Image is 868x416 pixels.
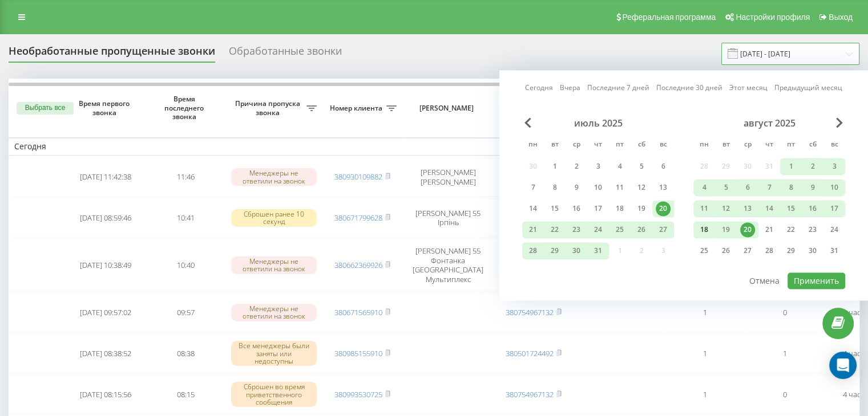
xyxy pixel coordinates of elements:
[784,201,798,216] div: 15
[522,200,544,217] div: пн 14 июля 2025 г.
[591,159,605,174] div: 3
[693,200,715,217] div: пн 11 авг. 2025 г.
[665,375,745,414] td: 1
[693,179,715,196] div: пн 4 авг. 2025 г.
[66,239,146,291] td: [DATE] 10:38:49
[784,222,798,237] div: 22
[231,256,317,274] div: Менеджеры не ответили на звонок
[526,180,540,195] div: 7
[784,159,798,174] div: 1
[587,221,609,238] div: чт 24 июля 2025 г.
[718,201,733,216] div: 12
[547,243,562,258] div: 29
[737,200,758,217] div: ср 13 авг. 2025 г.
[829,352,857,379] div: Open Intercom Messenger
[718,180,733,195] div: 5
[634,201,649,216] div: 19
[761,137,778,154] abbr: четверг
[737,242,758,259] div: ср 27 авг. 2025 г.
[231,304,317,321] div: Менеджеры не ответили на звонок
[522,242,544,259] div: пн 28 июля 2025 г.
[745,334,825,373] td: 1
[524,137,542,154] abbr: понедельник
[802,179,823,196] div: сб 9 авг. 2025 г.
[780,179,802,196] div: пт 8 авг. 2025 г.
[827,201,842,216] div: 17
[622,13,716,22] span: Реферальная программа
[780,242,802,259] div: пт 29 авг. 2025 г.
[715,242,737,259] div: вт 26 авг. 2025 г.
[693,221,715,238] div: пн 18 авг. 2025 г.
[231,341,317,366] div: Все менеджеры были заняты или недоступны
[522,179,544,196] div: пн 7 июля 2025 г.
[829,13,853,22] span: Выход
[9,45,215,63] div: Необработанные пропущенные звонки
[612,201,627,216] div: 18
[612,222,627,237] div: 25
[805,201,820,216] div: 16
[155,95,216,121] span: Время последнего звонка
[631,200,652,217] div: сб 19 июля 2025 г.
[334,307,382,317] a: 380671565910
[402,239,494,291] td: [PERSON_NAME] 55 Фонтанка [GEOGRAPHIC_DATA] Мультиплекс
[696,137,713,154] abbr: понедельник
[587,83,649,93] a: Последние 7 дней
[739,137,756,154] abbr: среда
[506,389,554,399] a: 380754967132
[665,334,745,373] td: 1
[334,260,382,270] a: 380662369926
[697,180,712,195] div: 4
[836,117,843,128] span: Next Month
[823,221,845,238] div: вс 24 авг. 2025 г.
[780,200,802,217] div: пт 15 авг. 2025 г.
[652,200,674,217] div: вс 20 июля 2025 г.
[566,242,587,259] div: ср 30 июля 2025 г.
[826,137,843,154] abbr: воскресенье
[827,159,842,174] div: 3
[802,200,823,217] div: сб 16 авг. 2025 г.
[591,201,605,216] div: 17
[146,239,225,291] td: 10:40
[804,137,821,154] abbr: суббота
[526,201,540,216] div: 14
[612,159,627,174] div: 4
[547,222,562,237] div: 22
[522,221,544,238] div: пн 21 июля 2025 г.
[334,213,382,223] a: 380671799628
[146,199,225,238] td: 10:41
[745,293,825,332] td: 0
[506,348,554,358] a: 380501724492
[633,137,650,154] abbr: суббота
[743,272,786,289] button: Отмена
[412,104,484,113] span: [PERSON_NAME]
[718,243,733,258] div: 26
[66,199,146,238] td: [DATE] 08:59:46
[587,200,609,217] div: чт 17 июля 2025 г.
[740,243,755,258] div: 27
[334,389,382,399] a: 380993530725
[697,201,712,216] div: 11
[546,137,563,154] abbr: вторник
[802,158,823,175] div: сб 2 авг. 2025 г.
[587,158,609,175] div: чт 3 июля 2025 г.
[402,158,494,197] td: [PERSON_NAME] [PERSON_NAME]
[652,158,674,175] div: вс 6 июля 2025 г.
[526,222,540,237] div: 21
[66,158,146,197] td: [DATE] 11:42:38
[784,243,798,258] div: 29
[802,221,823,238] div: сб 23 авг. 2025 г.
[827,243,842,258] div: 31
[736,13,810,22] span: Настройки профиля
[805,180,820,195] div: 9
[762,222,777,237] div: 21
[231,168,317,185] div: Менеджеры не ответили на звонок
[823,200,845,217] div: вс 17 авг. 2025 г.
[566,200,587,217] div: ср 16 июля 2025 г.
[634,222,649,237] div: 26
[591,222,605,237] div: 24
[66,375,146,414] td: [DATE] 08:15:56
[774,83,842,93] a: Предыдущий месяц
[544,200,566,217] div: вт 15 июля 2025 г.
[587,179,609,196] div: чт 10 июля 2025 г.
[780,158,802,175] div: пт 1 авг. 2025 г.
